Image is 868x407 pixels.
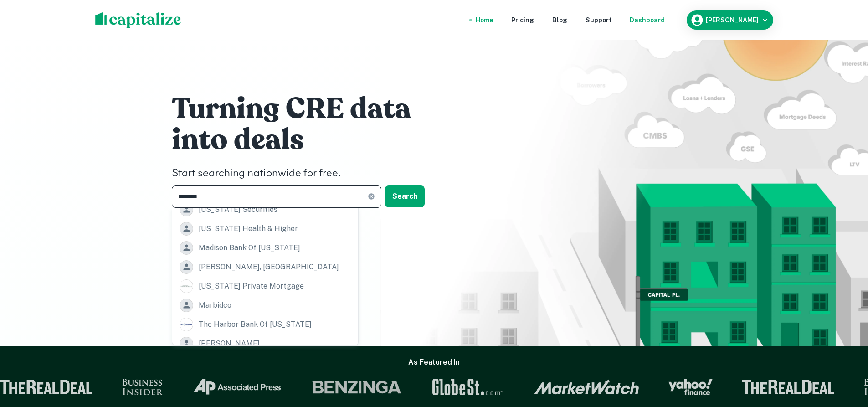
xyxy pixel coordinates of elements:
a: [PERSON_NAME] [172,334,358,353]
div: [US_STATE] private mortgage [199,279,304,293]
img: Yahoo Finance [627,379,671,395]
a: marbidco [172,296,358,315]
h1: Turning CRE data [172,91,445,127]
a: [US_STATE] health & higher [172,219,358,238]
h6: [PERSON_NAME] [706,17,759,23]
img: capitalize-logo.png [95,12,181,28]
a: Support [586,15,611,25]
div: [PERSON_NAME] [199,337,260,350]
h1: into deals [172,122,445,158]
a: [US_STATE] securities [172,200,358,219]
button: [PERSON_NAME] [687,10,773,30]
div: [US_STATE] securities [199,203,277,216]
a: the harbor bank of [US_STATE] [172,315,358,334]
img: Market Watch [493,379,598,395]
iframe: Chat Widget [822,334,868,378]
img: Business Insider [81,379,122,395]
div: the harbor bank of [US_STATE] [199,318,312,331]
img: Benzinga [269,379,360,395]
a: [PERSON_NAME], [GEOGRAPHIC_DATA] [172,258,358,277]
a: madison bank of [US_STATE] [172,238,358,258]
img: picture [180,318,193,331]
h6: As Featured In [408,357,460,368]
div: [US_STATE] health & higher [199,222,298,236]
img: Associated Press [151,379,241,395]
img: GlobeSt [390,379,463,395]
a: Home [476,15,493,25]
img: picture [180,280,193,293]
img: The Real Deal [700,380,793,394]
div: marbidco [199,299,231,312]
a: Pricing [511,15,534,25]
div: madison bank of [US_STATE] [199,241,300,255]
img: Business Insider [822,379,863,395]
a: Dashboard [630,15,665,25]
a: [US_STATE] private mortgage [172,277,358,296]
div: [PERSON_NAME], [GEOGRAPHIC_DATA] [199,260,339,274]
button: Search [385,185,425,207]
h4: Start searching nationwide for free. [172,165,445,182]
a: Blog [552,15,567,25]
